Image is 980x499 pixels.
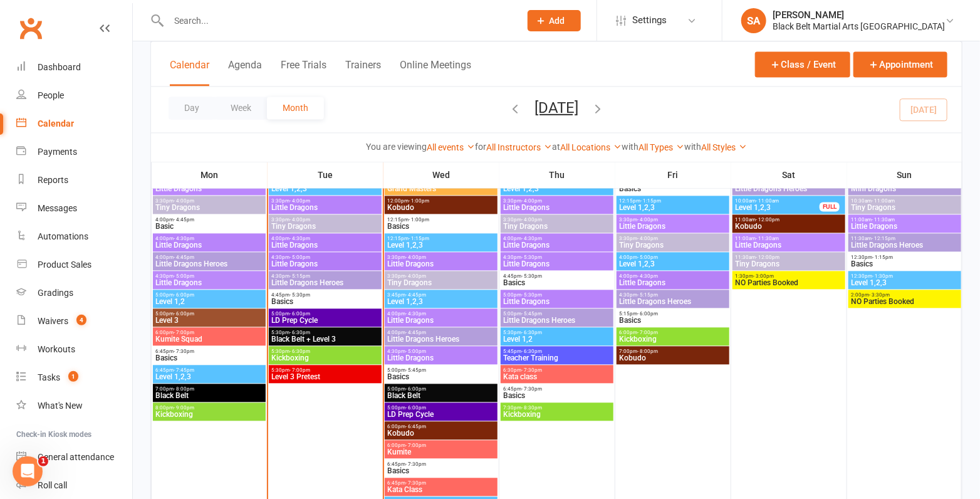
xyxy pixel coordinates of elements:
span: Tiny Dragons [619,241,727,249]
span: Level 1,2,3 [619,204,727,211]
span: 4:00pm [387,311,495,317]
span: Little Dragons Heroes [155,260,263,268]
span: 12:15pm [387,236,495,241]
span: 7:00pm [619,349,727,354]
span: Little Dragons Heroes [851,241,959,249]
span: Level 3 [155,317,263,324]
span: Black Belt [155,392,263,399]
button: Trainers [345,59,381,86]
span: Level 1,2,3 [387,241,495,249]
span: Little Dragons [851,223,959,230]
a: Workouts [16,335,132,364]
span: 3:30pm [387,273,495,279]
span: Little Dragons [271,204,379,211]
a: Automations [16,223,132,251]
span: 12:15pm [387,217,495,223]
span: - 4:00pm [522,217,543,223]
span: 10:00am [735,198,820,204]
span: 4:30pm [503,255,611,260]
div: Dashboard [38,62,81,72]
span: 4:30pm [271,273,379,279]
button: Calendar [170,59,209,86]
strong: for [475,142,486,152]
span: 6:45pm [387,480,495,486]
span: - 7:45pm [174,367,195,373]
span: 6:30pm [503,367,611,373]
div: Calendar [38,118,74,129]
span: Level 1,2,3 [619,260,727,268]
span: - 6:00pm [406,386,427,392]
span: 6:45pm [387,461,495,467]
span: 11:30am [851,236,959,241]
span: 11:00am [735,236,843,241]
span: 7:00pm [155,386,263,392]
span: Basics [155,354,263,362]
span: 4:00pm [619,255,727,260]
span: Mini Dragons [851,185,959,192]
span: Basics [503,279,611,286]
div: Roll call [38,480,67,490]
span: Basic [155,223,263,230]
span: 4:45pm [271,292,379,298]
span: - 7:30pm [522,367,543,373]
span: Tiny Dragons [735,260,843,268]
span: - 12:15pm [872,236,896,241]
span: 4:00pm [271,236,379,241]
span: - 12:00pm [756,217,780,223]
a: General attendance kiosk mode [16,443,132,471]
span: Little Dragons [387,354,495,362]
span: 4:45pm [503,273,611,279]
th: Tue [268,162,383,188]
button: Month [267,97,324,119]
iframe: Intercom live chat [13,456,43,486]
span: - 7:00pm [406,443,427,448]
span: Basics [503,392,611,399]
span: 4:00pm [387,330,495,335]
span: 1 [68,371,78,382]
span: 3:30pm [155,198,263,204]
span: Level 1,2,3 [155,373,263,381]
a: Product Sales [16,251,132,279]
span: Kickboxing [619,335,727,343]
span: Level 1,2 [503,335,611,343]
span: 4:30pm [619,292,727,298]
span: - 8:00pm [174,386,195,392]
div: [PERSON_NAME] [773,9,945,21]
span: 5:30pm [271,330,379,335]
span: Tiny Dragons [387,279,495,286]
span: 2:00pm [851,292,959,298]
span: 4:00pm [619,273,727,279]
span: - 5:30pm [522,273,543,279]
span: Little Dragons [503,298,611,305]
span: 6:00pm [387,443,495,448]
span: 1:30pm [735,273,843,279]
button: Add [528,10,581,31]
span: Little Dragons Heroes [735,185,843,192]
span: - 7:30pm [406,461,427,467]
span: - 6:00pm [406,405,427,411]
button: Agenda [228,59,262,86]
span: - 6:00pm [290,311,311,317]
span: - 12:00pm [756,255,780,260]
span: 5:00pm [387,386,495,392]
span: - 4:45pm [406,330,427,335]
span: 3:30pm [619,236,727,241]
span: - 6:00pm [174,311,195,317]
a: Gradings [16,279,132,307]
span: - 7:30pm [174,349,195,354]
strong: at [552,142,560,152]
span: - 4:00pm [174,198,195,204]
a: All Styles [701,142,747,152]
span: - 5:00pm [174,273,195,279]
span: 11:30am [735,255,843,260]
span: 7:30pm [503,405,611,411]
span: Add [550,16,565,26]
span: 4 [76,315,86,325]
span: Basics [851,260,959,268]
th: Sat [731,162,847,188]
span: 5:30pm [271,349,379,354]
span: - 4:30pm [290,236,311,241]
input: Search... [165,12,511,29]
span: Kobudo [619,354,727,362]
div: Waivers [38,316,68,326]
